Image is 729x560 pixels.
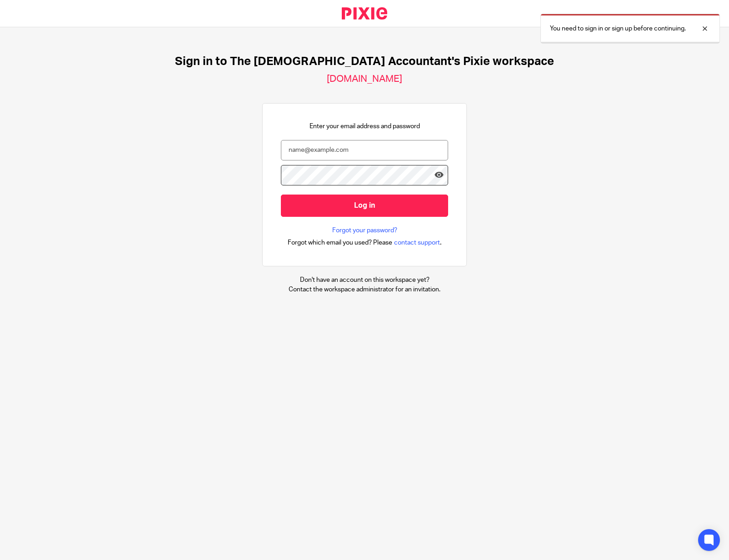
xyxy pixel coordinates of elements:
[289,285,440,294] p: Contact the workspace administrator for an invitation.
[288,238,392,247] span: Forgot which email you used? Please
[175,55,554,69] h1: Sign in to The [DEMOGRAPHIC_DATA] Accountant's Pixie workspace
[332,226,397,235] a: Forgot your password?
[394,238,440,247] span: contact support
[550,24,686,33] p: You need to sign in or sign up before continuing.
[281,195,448,217] input: Log in
[288,237,442,248] div: .
[289,275,440,285] p: Don't have an account on this workspace yet?
[281,140,448,160] input: name@example.com
[327,73,402,85] h2: [DOMAIN_NAME]
[310,122,420,131] p: Enter your email address and password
